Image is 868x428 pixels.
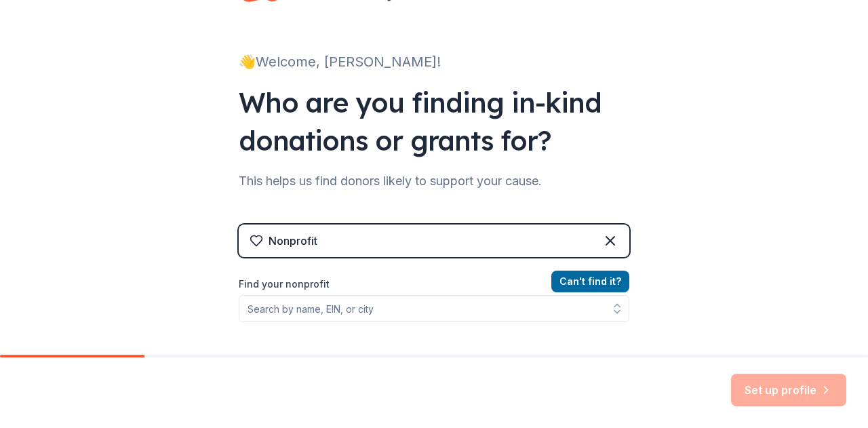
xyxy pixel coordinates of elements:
input: Search by name, EIN, or city [239,295,629,322]
div: 👋 Welcome, [PERSON_NAME]! [239,51,629,73]
button: Can't find it? [551,271,629,292]
div: This helps us find donors likely to support your cause. [239,170,629,192]
label: Find your nonprofit [239,276,629,292]
div: Who are you finding in-kind donations or grants for? [239,83,629,159]
div: Nonprofit [269,233,317,249]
